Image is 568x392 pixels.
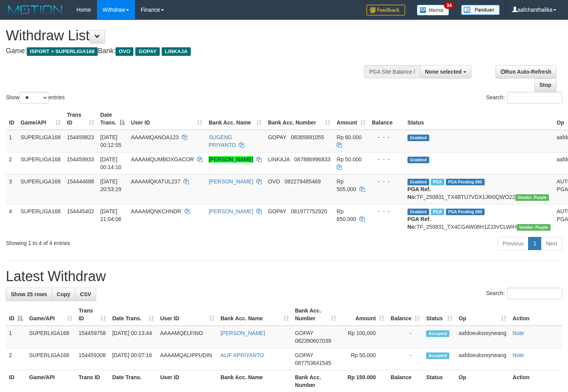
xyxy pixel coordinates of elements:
[221,330,265,336] a: [PERSON_NAME]
[407,135,429,141] span: Grabbed
[423,304,456,326] th: Status: activate to sort column ascending
[17,108,64,130] th: Game/API: activate to sort column ascending
[461,5,500,15] img: panduan.png
[26,304,76,326] th: Game/API: activate to sort column ascending
[431,209,444,215] span: Marked by aafchhiseyha
[157,326,218,348] td: AAAAMQELFINO
[337,156,362,162] span: Rp 50.000
[6,47,371,55] h4: Game: Bank:
[294,156,330,162] span: Copy 087886996833 to clipboard
[135,47,160,56] span: GOPAY
[209,178,253,185] a: [PERSON_NAME]
[456,326,509,348] td: aafdoeuksreyneang
[456,304,509,326] th: Op: activate to sort column ascending
[268,134,286,140] span: GOPAY
[19,92,48,104] select: Showentries
[407,179,429,185] span: Grabbed
[339,326,388,348] td: Rp 100,000
[295,338,331,344] span: Copy 082390607039 to clipboard
[64,108,97,130] th: Trans ID: activate to sort column ascending
[372,155,401,163] div: - - -
[26,326,76,348] td: SUPERLIGA168
[128,108,205,130] th: User ID: activate to sort column ascending
[75,288,96,301] a: CSV
[52,288,75,301] a: Copy
[6,174,17,204] td: 3
[366,5,405,16] img: Feedback.jpg
[517,224,551,231] span: Vendor URL: https://trx4.1velocity.biz
[218,304,292,326] th: Bank Acc. Name: activate to sort column ascending
[404,204,554,234] td: TF_250831_TX4CGAW08H1ZJ3VCLWIH
[507,92,562,104] input: Search:
[6,152,17,174] td: 2
[339,348,388,370] td: Rp 50,000
[268,178,280,185] span: OVO
[6,28,371,43] h1: Withdraw List
[67,178,94,185] span: 154444688
[27,47,98,56] span: ISPORT > SUPERLIGA168
[291,208,327,214] span: Copy 081977752920 to clipboard
[541,237,562,250] a: Next
[507,288,562,299] input: Search:
[76,348,109,370] td: 154459308
[6,130,17,152] td: 1
[76,304,109,326] th: Trans ID: activate to sort column ascending
[513,352,524,358] a: Note
[17,130,64,152] td: SUPERLIGA168
[372,178,401,185] div: - - -
[11,291,47,297] span: Show 25 rows
[209,208,253,214] a: [PERSON_NAME]
[420,65,471,78] button: None selected
[116,47,133,56] span: OVO
[67,208,94,214] span: 154445402
[209,134,236,148] a: SUGENG PRIYANTO
[100,178,122,192] span: [DATE] 20:53:29
[162,47,191,56] span: LINKAJA
[57,291,70,297] span: Copy
[265,108,333,130] th: Bank Acc. Number: activate to sort column ascending
[295,330,313,336] span: GOPAY
[80,291,91,297] span: CSV
[417,5,449,16] img: Button%20Memo.svg
[426,330,449,337] span: Accepted
[6,304,26,326] th: ID: activate to sort column descending
[372,207,401,215] div: - - -
[100,134,122,148] span: [DATE] 00:12:55
[534,78,556,92] a: Stop
[509,304,562,326] th: Action
[6,108,17,130] th: ID
[157,304,218,326] th: User ID: activate to sort column ascending
[426,352,449,359] span: Accepted
[6,348,26,370] td: 2
[291,134,324,140] span: Copy 08385891055 to clipboard
[26,348,76,370] td: SUPERLIGA168
[497,237,528,250] a: Previous
[387,326,423,348] td: -
[109,326,157,348] td: [DATE] 00:13:44
[6,4,65,16] img: MOTION_logo.png
[97,108,128,130] th: Date Trans.: activate to sort column descending
[131,178,180,185] span: AAAAMQKATUL237
[221,352,264,358] a: ALIF APRIYANTO
[6,269,562,284] h1: Latest Withdraw
[456,348,509,370] td: aafdoeuksreyneang
[444,2,454,9] span: 34
[407,186,431,200] b: PGA Ref. No:
[295,352,313,358] span: GOPAY
[387,304,423,326] th: Balance: activate to sort column ascending
[268,156,290,162] span: LINKAJA
[446,179,485,185] span: PGA Pending
[205,108,265,130] th: Bank Acc. Name: activate to sort column ascending
[6,288,52,301] a: Show 25 rows
[100,156,122,170] span: [DATE] 00:14:10
[76,326,109,348] td: 154459758
[337,208,356,222] span: Rp 650.000
[17,152,64,174] td: SUPERLIGA168
[364,65,420,78] div: PGA Site Balance /
[209,156,253,162] a: [PERSON_NAME]
[17,174,64,204] td: SUPERLIGA168
[333,108,369,130] th: Amount: activate to sort column ascending
[515,194,549,201] span: Vendor URL: https://trx4.1velocity.biz
[339,304,388,326] th: Amount: activate to sort column ascending
[17,204,64,234] td: SUPERLIGA168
